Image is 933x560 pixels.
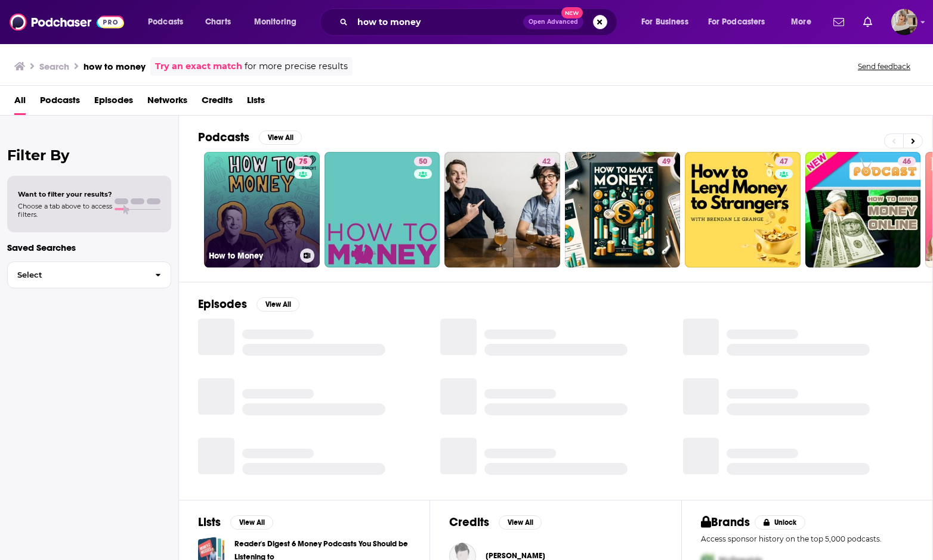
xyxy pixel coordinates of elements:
[633,13,703,32] button: open menu
[247,91,265,115] a: Lists
[7,242,171,253] p: Saved Searches
[198,515,221,530] h2: Lists
[197,13,238,32] a: Charts
[898,157,916,166] a: 46
[561,7,583,18] span: New
[155,60,242,73] a: Try an exact match
[14,91,26,115] a: All
[903,156,911,168] span: 46
[205,14,231,30] span: Charts
[331,8,629,36] div: Search podcasts, credits, & more...
[700,13,783,32] button: open menu
[353,13,523,32] input: Search podcasts, credits, & more...
[662,156,671,168] span: 49
[18,202,112,219] span: Choose a tab above to access filters.
[257,297,299,312] button: View All
[419,156,427,168] span: 50
[230,515,273,530] button: View All
[246,13,312,32] button: open menu
[84,61,146,72] h3: how to money
[209,251,295,261] h3: How to Money
[641,14,688,30] span: For Business
[829,12,849,32] a: Show notifications dropdown
[542,156,551,168] span: 42
[891,9,917,35] span: Logged in as angelabaggetta
[449,515,489,530] h2: Credits
[140,13,199,32] button: open menu
[10,11,124,33] img: Podchaser - Follow, Share and Rate Podcasts
[805,152,921,267] a: 46
[198,297,299,312] a: EpisodesView All
[529,19,578,25] span: Open Advanced
[198,130,302,145] a: PodcastsView All
[891,9,917,35] img: User Profile
[537,157,555,166] a: 42
[854,61,914,71] button: Send feedback
[708,14,765,30] span: For Podcasters
[198,297,247,312] h2: Episodes
[783,13,826,32] button: open menu
[204,152,320,267] a: 75How to Money
[449,515,542,530] a: CreditsView All
[701,515,750,530] h2: Brands
[40,91,80,115] a: Podcasts
[499,515,542,530] button: View All
[775,157,793,166] a: 47
[294,157,312,166] a: 75
[245,60,348,73] span: for more precise results
[94,91,133,115] a: Episodes
[259,130,302,145] button: View All
[147,91,187,115] a: Networks
[755,515,805,530] button: Unlock
[565,152,681,267] a: 49
[202,91,233,115] a: Credits
[198,130,249,145] h2: Podcasts
[7,262,171,288] button: Select
[8,271,146,279] span: Select
[791,14,811,30] span: More
[18,190,112,198] span: Want to filter your results?
[254,14,296,30] span: Monitoring
[657,157,675,166] a: 49
[523,15,583,29] button: Open AdvancedNew
[7,147,171,164] h2: Filter By
[858,12,877,32] a: Show notifications dropdown
[685,152,801,267] a: 47
[701,534,913,543] p: Access sponsor history on the top 5,000 podcasts.
[299,156,307,168] span: 75
[39,61,69,72] h3: Search
[148,14,183,30] span: Podcasts
[414,157,432,166] a: 50
[891,9,917,35] button: Show profile menu
[780,156,788,168] span: 47
[444,152,560,267] a: 42
[325,152,440,267] a: 50
[198,515,273,530] a: ListsView All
